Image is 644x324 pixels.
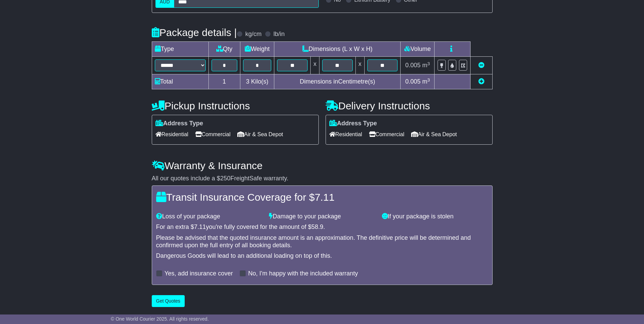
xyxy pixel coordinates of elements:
[153,213,266,220] div: Loss of your package
[369,129,404,140] span: Commercial
[422,62,430,69] span: m
[237,129,283,140] span: Air & Sea Depot
[265,213,379,220] div: Damage to your package
[152,27,237,38] h4: Package details |
[355,57,364,74] td: x
[246,78,249,85] span: 3
[427,61,430,66] sup: 3
[240,74,274,89] td: Kilo(s)
[248,270,358,277] label: No, I'm happy with the included warranty
[152,74,208,89] td: Total
[315,192,334,203] span: 7.11
[379,213,492,220] div: If your package is stolen
[155,120,203,127] label: Address Type
[156,234,488,249] div: Please be advised that the quoted insurance amount is an approximation. The definitive price will...
[152,160,493,171] h4: Warranty & Insurance
[411,129,457,140] span: Air & Sea Depot
[311,223,323,230] span: 58.9
[478,62,484,69] a: Remove this item
[155,129,188,140] span: Residential
[405,78,421,85] span: 0.005
[152,295,185,307] button: Get Quotes
[152,175,493,182] div: All our quotes include a $ FreightSafe warranty.
[194,223,206,230] span: 7.11
[329,129,362,140] span: Residential
[273,31,284,38] label: lb/in
[208,74,240,89] td: 1
[274,42,401,57] td: Dimensions (L x W x H)
[478,78,484,85] a: Add new item
[195,129,231,140] span: Commercial
[401,42,435,57] td: Volume
[422,78,430,85] span: m
[427,77,430,83] sup: 3
[245,31,261,38] label: kg/cm
[220,175,231,182] span: 250
[152,100,319,111] h4: Pickup Instructions
[152,42,208,57] td: Type
[156,252,488,260] div: Dangerous Goods will lead to an additional loading on top of this.
[326,100,493,111] h4: Delivery Instructions
[165,270,233,277] label: Yes, add insurance cover
[208,42,240,57] td: Qty
[156,223,488,231] div: For an extra $ you're fully covered for the amount of $ .
[405,62,421,69] span: 0.005
[156,192,488,203] h4: Transit Insurance Coverage for $
[274,74,401,89] td: Dimensions in Centimetre(s)
[311,57,319,74] td: x
[329,120,377,127] label: Address Type
[240,42,274,57] td: Weight
[111,316,209,322] span: © One World Courier 2025. All rights reserved.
